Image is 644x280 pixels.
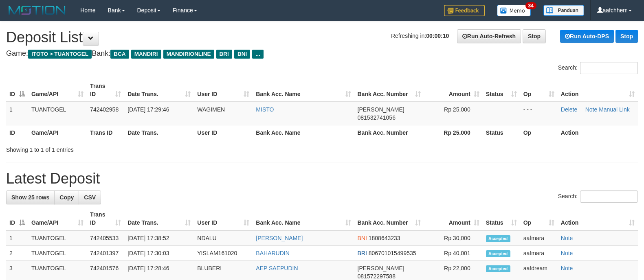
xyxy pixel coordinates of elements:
[426,33,449,39] strong: 00:00:10
[28,125,87,140] th: Game/API
[28,102,87,125] td: TUANTOGEL
[59,194,74,201] span: Copy
[6,142,262,154] div: Showing 1 to 1 of 1 entries
[253,125,354,140] th: Bank Acc. Name
[483,79,520,102] th: Status: activate to sort column ascending
[369,250,416,256] span: Copy 806701015499535 to clipboard
[256,250,289,256] a: BAHARUDIN
[256,235,303,241] a: [PERSON_NAME]
[87,79,124,102] th: Trans ID: activate to sort column ascending
[561,235,573,241] a: Note
[6,29,638,46] h1: Deposit List
[216,50,232,59] span: BRI
[127,106,169,113] span: [DATE] 17:29:46
[424,125,483,140] th: Rp 25.000
[11,194,49,201] span: Show 25 rows
[234,50,250,59] span: BNI
[369,235,400,241] span: Copy 1808643233 to clipboard
[87,246,124,261] td: 742401397
[194,207,253,230] th: User ID: activate to sort column ascending
[561,250,573,256] a: Note
[561,265,573,271] a: Note
[486,250,510,257] span: Accepted
[560,30,614,43] a: Run Auto-DPS
[28,230,87,246] td: TUANTOGEL
[197,106,225,113] span: WAGIMEN
[358,114,396,121] span: Copy 081532741056 to clipboard
[124,246,194,261] td: [DATE] 17:30:03
[520,102,558,125] td: - - -
[391,33,449,39] span: Refreshing in:
[358,235,367,241] span: BNI
[194,246,253,261] td: YISLAM161020
[90,106,119,113] span: 742402958
[28,207,87,230] th: Game/API: activate to sort column ascending
[486,235,510,242] span: Accepted
[520,246,558,261] td: aafmara
[6,102,28,125] td: 1
[580,190,638,203] input: Search:
[87,207,124,230] th: Trans ID: activate to sort column ascending
[424,230,483,246] td: Rp 30,000
[424,79,483,102] th: Amount: activate to sort column ascending
[252,50,263,59] span: ...
[483,125,520,140] th: Status
[6,125,28,140] th: ID
[558,79,638,102] th: Action: activate to sort column ascending
[194,79,253,102] th: User ID: activate to sort column ascending
[558,125,638,140] th: Action
[253,79,354,102] th: Bank Acc. Name: activate to sort column ascending
[131,50,161,59] span: MANDIRI
[483,207,520,230] th: Status: activate to sort column ascending
[599,106,630,113] a: Manual Link
[525,2,536,9] span: 34
[194,230,253,246] td: NDALU
[354,125,424,140] th: Bank Acc. Number
[28,50,92,59] span: ITOTO > TUANTOGEL
[256,265,298,271] a: AEP SAEPUDIN
[354,207,424,230] th: Bank Acc. Number: activate to sort column ascending
[6,207,28,230] th: ID: activate to sort column descending
[497,5,531,16] img: Button%20Memo.svg
[358,273,396,280] span: Copy 081572297588 to clipboard
[444,106,470,113] span: Rp 25,000
[87,125,124,140] th: Trans ID
[424,207,483,230] th: Amount: activate to sort column ascending
[585,106,598,113] a: Note
[163,50,214,59] span: MANDIRIONLINE
[6,79,28,102] th: ID: activate to sort column descending
[358,106,404,113] span: [PERSON_NAME]
[486,265,510,272] span: Accepted
[124,79,194,102] th: Date Trans.: activate to sort column ascending
[194,125,253,140] th: User ID
[558,62,638,74] label: Search:
[520,230,558,246] td: aafmara
[358,265,404,271] span: [PERSON_NAME]
[253,207,354,230] th: Bank Acc. Name: activate to sort column ascending
[110,50,129,59] span: BCA
[457,29,521,43] a: Run Auto-Refresh
[424,246,483,261] td: Rp 40,001
[6,50,638,58] h4: Game: Bank:
[256,106,274,113] a: MISTO
[580,62,638,74] input: Search:
[520,207,558,230] th: Op: activate to sort column ascending
[6,4,68,16] img: MOTION_logo.png
[87,230,124,246] td: 742405533
[6,230,28,246] td: 1
[54,190,79,204] a: Copy
[520,79,558,102] th: Op: activate to sort column ascending
[124,230,194,246] td: [DATE] 17:38:52
[84,194,96,201] span: CSV
[615,30,638,43] a: Stop
[28,246,87,261] td: TUANTOGEL
[520,125,558,140] th: Op
[124,125,194,140] th: Date Trans.
[354,79,424,102] th: Bank Acc. Number: activate to sort column ascending
[79,190,101,204] a: CSV
[444,5,485,16] img: Feedback.jpg
[124,207,194,230] th: Date Trans.: activate to sort column ascending
[6,190,55,204] a: Show 25 rows
[28,79,87,102] th: Game/API: activate to sort column ascending
[6,171,638,187] h1: Latest Deposit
